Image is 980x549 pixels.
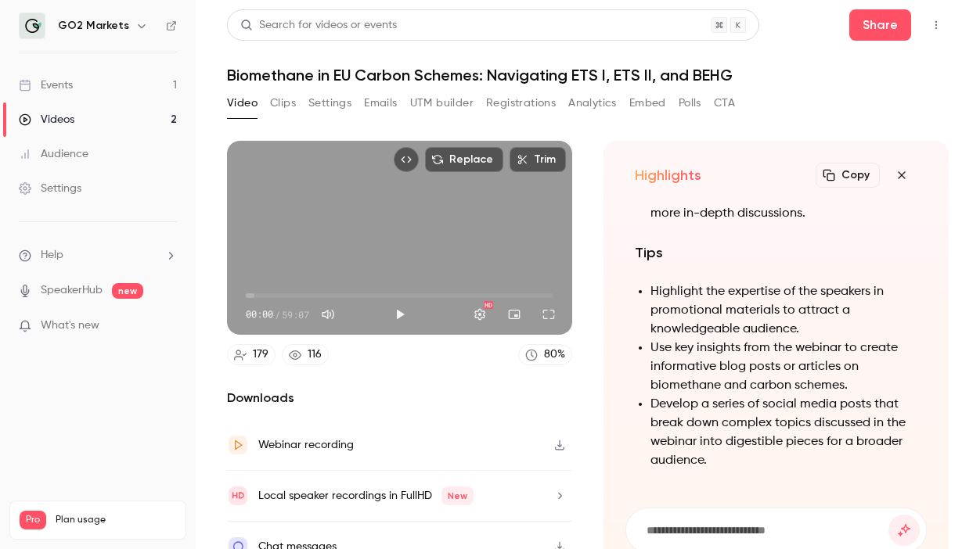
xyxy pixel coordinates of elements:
button: Embed [629,91,666,116]
div: Audience [19,146,88,162]
button: Settings [308,91,351,116]
button: Turn on miniplayer [499,299,530,330]
div: 116 [308,346,322,363]
span: Help [41,247,63,264]
span: What's new [41,318,99,334]
button: Mute [312,299,344,330]
button: Top Bar Actions [924,13,949,38]
div: 80 % [544,346,565,363]
a: 179 [227,344,276,365]
button: Emails [364,91,397,116]
span: 59:07 [282,307,309,321]
li: Highlight the expertise of the speakers in promotional materials to attract a knowledgeable audie... [650,282,917,339]
div: Videos [19,112,74,127]
li: Use key insights from the webinar to create informative blog posts or articles on biomethane and ... [650,339,917,395]
div: Events [19,77,73,93]
li: help-dropdown-opener [19,247,177,264]
span: / [275,307,280,321]
button: Full screen [533,299,564,330]
span: 00:00 [246,307,273,321]
div: Webinar recording [258,436,354,454]
button: Video [227,91,258,116]
h2: Tips [635,242,917,264]
a: 80% [518,344,572,365]
button: Play [384,299,416,330]
h1: Biomethane in EU Carbon Schemes: Navigating ETS I, ETS II, and BEHG [227,66,949,84]
li: Develop a series of social media posts that break down complex topics discussed in the webinar in... [650,395,917,470]
button: Registrations [486,91,556,116]
button: Polls [679,91,701,116]
button: Copy [816,163,880,188]
img: GO2 Markets [20,13,45,38]
span: new [112,283,143,299]
button: Settings [464,299,495,330]
button: CTA [714,91,735,116]
iframe: Noticeable Trigger [158,319,177,333]
h2: Highlights [635,166,701,185]
button: Replace [425,147,503,172]
div: HD [484,301,493,309]
div: 00:00 [246,307,309,321]
h2: Downloads [227,389,572,407]
button: Trim [510,147,566,172]
button: Analytics [568,91,617,116]
span: New [441,486,474,505]
li: Offer the possibility to book meetings for more in-depth discussions. [650,185,917,223]
button: Embed video [394,147,419,172]
button: Clips [270,91,296,116]
button: Share [849,9,911,41]
h6: GO2 Markets [58,18,129,34]
span: Plan usage [56,514,176,526]
a: SpeakerHub [41,282,103,299]
div: 179 [253,346,268,363]
button: UTM builder [410,91,474,116]
div: Search for videos or events [240,17,397,34]
a: 116 [282,344,329,365]
div: Local speaker recordings in FullHD [258,486,474,505]
div: Settings [19,181,81,196]
span: Pro [20,511,46,529]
